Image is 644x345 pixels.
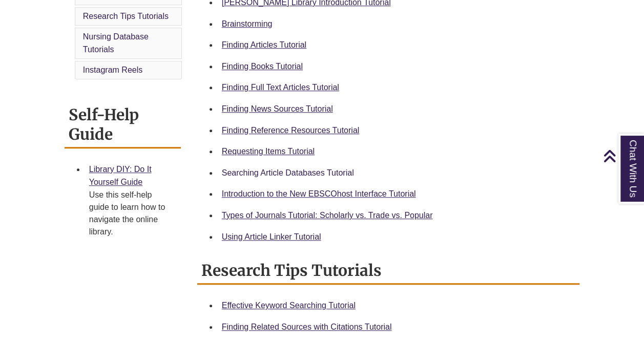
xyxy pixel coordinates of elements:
a: Using Article Linker Tutorial [222,232,321,241]
a: Finding Related Sources with Citations Tutorial [222,322,392,331]
a: Finding Full Text Articles Tutorial [222,83,339,92]
a: Research Tips Tutorials [83,12,169,20]
a: Finding Articles Tutorial [222,40,306,49]
a: Library DIY: Do It Yourself Guide [89,165,152,187]
a: Requesting Items Tutorial [222,147,315,156]
h2: Self-Help Guide [65,102,181,148]
a: Brainstorming [222,19,273,28]
a: Nursing Database Tutorials [83,32,149,54]
a: Introduction to the New EBSCOhost Interface Tutorial [222,189,416,198]
a: Finding Books Tutorial [222,62,303,71]
h2: Research Tips Tutorials [197,257,580,285]
a: Finding News Sources Tutorial [222,104,333,113]
a: Effective Keyword Searching Tutorial [222,301,356,310]
a: Back to Top [603,149,641,163]
div: Use this self-help guide to learn how to navigate the online library. [89,189,173,238]
a: Instagram Reels [83,66,143,74]
a: Types of Journals Tutorial: Scholarly vs. Trade vs. Popular [222,211,433,220]
a: Searching Article Databases Tutorial [222,168,354,177]
a: Finding Reference Resources Tutorial [222,126,360,135]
